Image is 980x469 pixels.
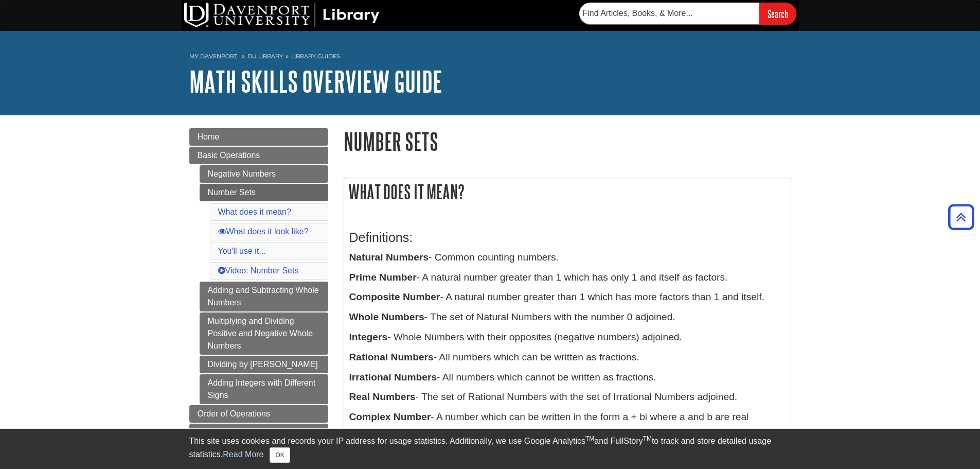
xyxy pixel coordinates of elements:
p: - Whole Numbers with their opposites (negative numbers) adjoined. [349,330,786,345]
a: Home [189,128,328,146]
input: Search [759,3,796,25]
p: - The set of Natural Numbers with the number 0 adjoined. [349,310,786,325]
a: What does it mean? [218,207,291,216]
a: Back to Top [945,210,977,224]
a: Basic Operations [189,147,328,164]
a: Multiplying and Dividing Positive and Negative Whole Numbers [200,312,328,355]
form: Searches DU Library's articles, books, and more [579,3,796,25]
b: Prime Number [349,272,417,283]
p: - All numbers which cannot be written as fractions. [349,370,786,385]
span: Basic Operations [198,151,260,160]
a: DU Library [247,53,283,60]
sup: TM [585,435,594,442]
b: Rational Numbers [349,352,434,362]
a: Number Sets [200,184,328,201]
span: Math Properties [198,428,256,437]
b: Integers [349,332,388,342]
a: Math Skills Overview Guide [189,65,442,97]
b: Natural Numbers [349,252,429,263]
div: This site uses cookies and records your IP address for usage statistics. Additionally, we use Goo... [189,435,791,463]
a: Adding Integers with Different Signs [200,374,328,404]
a: Dividing by [PERSON_NAME] [200,356,328,373]
a: Math Properties [189,424,328,441]
b: Real Numbers [349,391,416,402]
span: Home [198,132,220,141]
nav: breadcrumb [189,49,791,66]
a: What does it look like? [218,227,309,236]
h2: What does it mean? [344,178,791,205]
p: - A natural number greater than 1 which has more factors than 1 and itself. [349,290,786,305]
p: - A natural number greater than 1 which has only 1 and itself as factors. [349,270,786,285]
button: Close [270,447,290,463]
a: You'll use it... [218,247,266,255]
h1: Number Sets [344,128,791,154]
a: Negative Numbers [200,165,328,183]
p: - Common counting numbers. [349,250,786,265]
img: DU Library [184,3,380,27]
a: Library Guides [291,53,340,60]
p: - All numbers which can be written as fractions. [349,350,786,365]
input: Find Articles, Books, & More... [579,3,759,24]
b: Complex Number [349,411,431,422]
span: Order of Operations [198,409,270,418]
a: Read More [223,450,263,459]
b: Irrational Numbers [349,372,437,383]
a: Video: Number Sets [218,266,299,275]
a: My Davenport [189,52,237,61]
p: - A number which can be written in the form a + bi where a and b are real numbers and i is the sq... [349,410,786,440]
a: Order of Operations [189,405,328,423]
a: Adding and Subtracting Whole Numbers [200,282,328,311]
sup: TM [643,435,652,442]
b: Composite Number [349,291,440,302]
p: - The set of Rational Numbers with the set of Irrational Numbers adjoined. [349,390,786,405]
b: Whole Numbers [349,311,424,322]
h3: Definitions: [349,230,786,245]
